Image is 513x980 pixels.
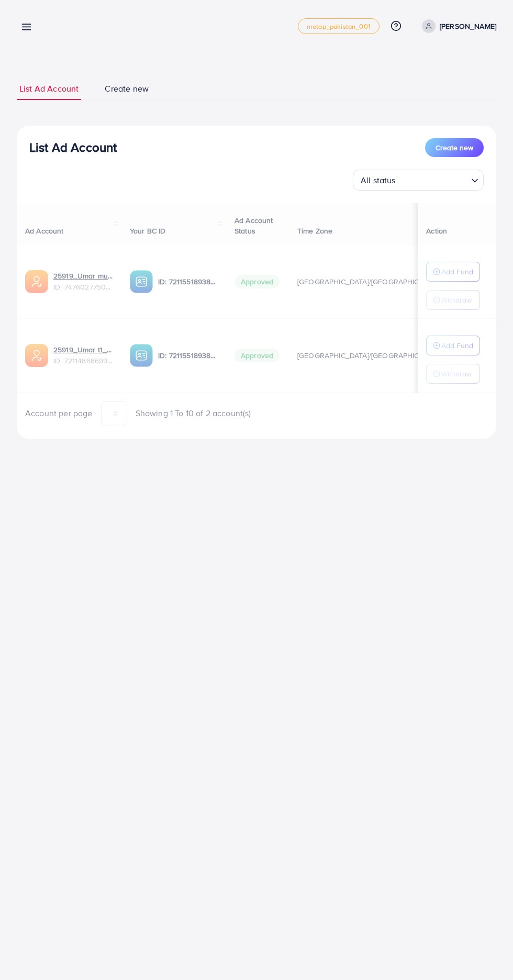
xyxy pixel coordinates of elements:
[359,173,398,188] span: All status
[105,83,149,95] span: Create new
[29,140,117,155] h3: List Ad Account
[353,170,484,191] div: Search for option
[298,18,380,34] a: metap_pakistan_001
[399,171,467,188] input: Search for option
[307,23,371,30] span: metap_pakistan_001
[19,83,79,95] span: List Ad Account
[418,19,496,33] a: [PERSON_NAME]
[436,142,473,153] span: Create new
[440,20,496,32] p: [PERSON_NAME]
[425,138,484,157] button: Create new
